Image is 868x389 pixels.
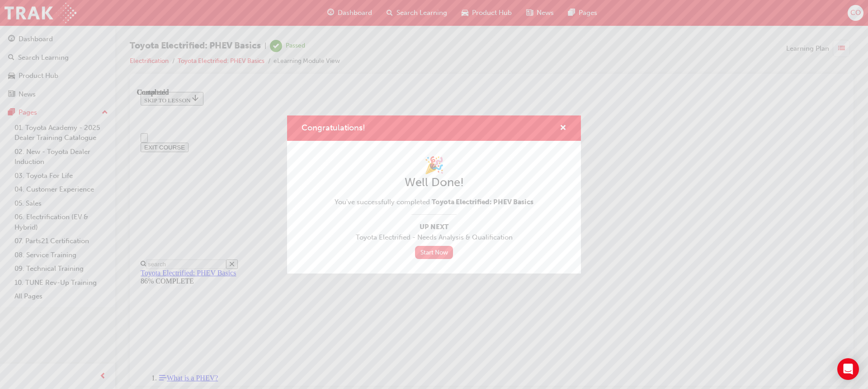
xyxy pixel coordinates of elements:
[4,4,66,17] button: SKIP TO LESSON
[4,45,11,54] button: Close navigation menu
[4,54,52,64] button: EXIT COURSE
[335,175,533,190] h2: Well Done!
[7,9,63,15] span: SKIP TO LESSON
[560,125,566,133] span: cross-icon
[335,222,533,232] span: Up Next
[560,123,566,134] button: cross-icon
[4,189,706,197] div: 86% COMPLETE
[415,246,453,259] a: Start Now
[335,155,533,175] h1: 🎉
[302,123,365,133] span: Congratulations!
[9,171,89,181] input: Search
[335,232,533,243] span: Toyota Electrified - Needs Analysis & Qualification
[335,197,533,207] span: You've successfully completed
[89,171,101,181] button: Close search menu
[4,181,99,188] a: Toyota Electrified: PHEV Basics
[837,358,859,380] div: Open Intercom Messenger
[287,115,581,274] div: Congratulations!
[432,198,533,206] span: Toyota Electrified: PHEV Basics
